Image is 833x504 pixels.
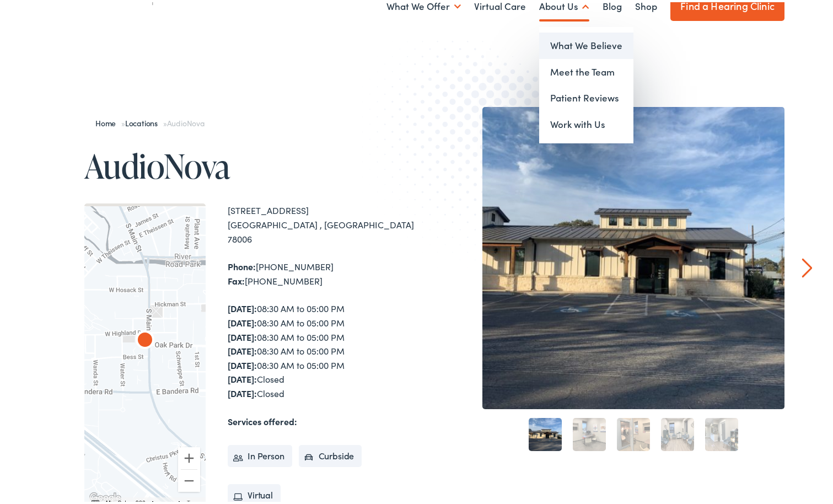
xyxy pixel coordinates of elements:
[228,300,257,312] strong: [DATE]:
[178,468,200,490] button: Zoom out
[87,489,123,503] img: Google
[95,115,205,126] span: » »
[617,416,650,449] a: 3
[529,416,562,449] a: 1
[228,413,297,425] strong: Services offered:
[228,272,245,285] strong: Fax:
[132,495,184,503] button: Map Scale: 200 m per 48 pixels
[228,258,256,270] strong: Phone:
[125,115,163,126] a: Locations
[228,371,257,383] strong: [DATE]:
[136,497,152,503] span: 200 m
[84,146,421,182] h1: AudioNova
[228,201,421,244] div: [STREET_ADDRESS] [GEOGRAPHIC_DATA] , [GEOGRAPHIC_DATA] 78006
[539,83,633,109] a: Patient Reviews
[573,416,606,449] a: 2
[228,314,257,326] strong: [DATE]:
[167,115,205,126] span: AudioNova
[228,342,257,355] strong: [DATE]:
[95,115,121,126] a: Home
[178,445,200,467] button: Zoom in
[228,258,421,286] div: [PHONE_NUMBER] [PHONE_NUMBER]
[228,299,421,398] div: 08:30 AM to 05:00 PM 08:30 AM to 05:00 PM 08:30 AM to 05:00 PM 08:30 AM to 05:00 PM 08:30 AM to 0...
[132,326,158,352] div: AudioNova
[539,30,633,57] a: What We Believe
[87,489,123,503] a: Open this area in Google Maps (opens a new window)
[228,443,292,465] li: In Person
[187,497,202,503] a: Terms (opens in new tab)
[705,416,738,449] a: 5
[802,256,813,276] a: Next
[539,109,633,136] a: Work with Us
[228,357,257,369] strong: [DATE]:
[228,482,281,504] li: Virtual
[661,416,694,449] a: 4
[539,57,633,83] a: Meet the Team
[299,443,362,465] li: Curbside
[228,329,257,341] strong: [DATE]:
[228,385,257,397] strong: [DATE]:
